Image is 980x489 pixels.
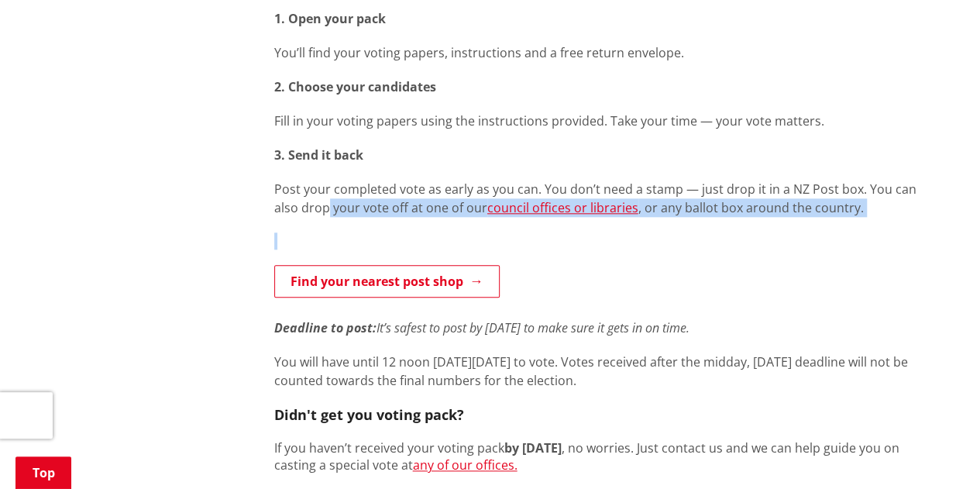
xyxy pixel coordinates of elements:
em: Deadline to post: [274,319,377,336]
strong: Didn't get you voting pack? [274,405,464,424]
a: any of our offices. [413,456,518,474]
a: council offices or libraries [487,199,638,216]
strong: 1. Open your pack [274,10,386,27]
em: It’s safest to post by [DATE] to make sure it gets in on time. [377,319,689,336]
p: You will have until 12 noon [DATE][DATE] to vote. Votes received after the midday, [DATE] deadlin... [274,353,934,390]
a: Top [15,456,71,489]
p: If you haven’t received your voting pack , no worries. Just contact us and we can help guide you ... [274,439,934,474]
iframe: Messenger Launcher [909,424,965,480]
strong: 2. Choose your candidates [274,78,436,95]
strong: by [DATE] [504,439,562,456]
strong: 3. Send it back [274,146,363,164]
a: Find your nearest post shop [274,265,500,298]
span: You’ll find your voting papers, instructions and a free return envelope. [274,44,684,61]
p: Fill in your voting papers using the instructions provided. Take your time — your vote matters. [274,112,934,130]
p: Post your completed vote as early as you can. You don’t need a stamp — just drop it in a NZ Post ... [274,180,934,217]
